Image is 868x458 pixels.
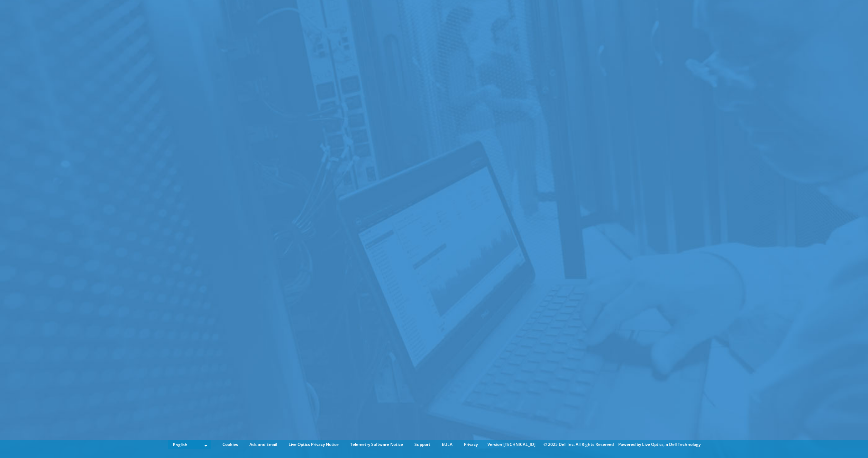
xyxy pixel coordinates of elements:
a: Ads and Email [244,441,282,448]
a: EULA [437,441,458,448]
a: Support [409,441,436,448]
a: Cookies [217,441,243,448]
a: Privacy [459,441,483,448]
li: © 2025 Dell Inc. All Rights Reserved [540,441,617,448]
a: Live Optics Privacy Notice [283,441,344,448]
a: Telemetry Software Notice [345,441,408,448]
li: Version [TECHNICAL_ID] [484,441,539,448]
li: Powered by Live Optics, a Dell Technology [618,441,701,448]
